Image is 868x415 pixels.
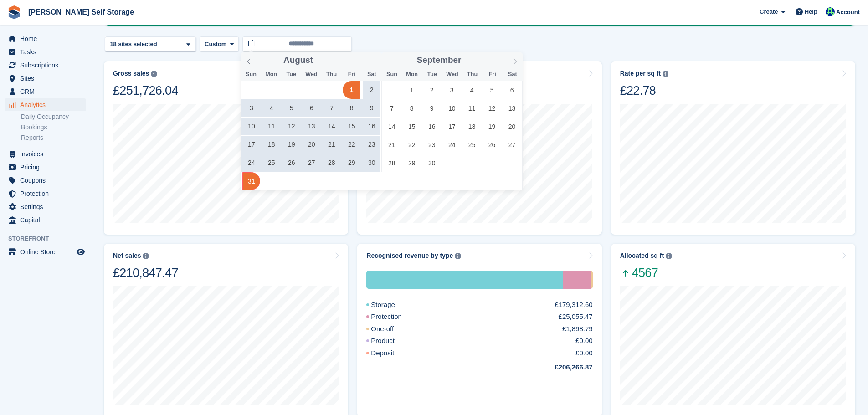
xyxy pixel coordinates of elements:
[20,46,75,58] span: Tasks
[242,172,260,190] span: August 31, 2025
[20,174,75,187] span: Coupons
[343,154,360,172] span: August 29, 2025
[5,32,86,45] a: menu
[5,246,86,258] a: menu
[366,324,416,334] div: One-off
[5,200,86,213] a: menu
[242,154,260,172] span: August 24, 2025
[5,72,86,85] a: menu
[323,118,340,135] span: August 14, 2025
[403,99,421,117] span: September 8, 2025
[483,81,501,99] span: September 5, 2025
[383,99,401,117] span: September 7, 2025
[483,118,501,135] span: September 19, 2025
[363,154,380,172] span: August 30, 2025
[20,59,75,72] span: Subscriptions
[242,99,260,117] span: August 3, 2025
[403,136,421,154] span: September 22, 2025
[620,252,664,260] div: Allocated sq ft
[423,154,441,172] span: September 30, 2025
[383,136,401,154] span: September 21, 2025
[503,72,523,77] span: Sat
[20,32,75,45] span: Home
[403,81,421,99] span: September 1, 2025
[242,118,260,135] span: August 10, 2025
[113,70,149,77] div: Gross sales
[382,72,402,77] span: Sun
[402,72,422,77] span: Mon
[282,136,300,154] span: August 19, 2025
[366,348,416,359] div: Deposit
[5,98,86,111] a: menu
[205,40,226,49] span: Custom
[20,98,75,111] span: Analytics
[462,72,482,77] span: Thu
[20,246,75,258] span: Online Store
[443,136,461,154] span: September 24, 2025
[533,362,592,373] div: £206,266.87
[363,99,380,117] span: August 9, 2025
[5,187,86,200] a: menu
[313,56,342,65] input: Year
[113,252,141,260] div: Net sales
[25,5,138,20] a: [PERSON_NAME] Self Storage
[483,99,501,117] span: September 12, 2025
[836,8,860,17] span: Account
[262,99,280,117] span: August 4, 2025
[21,113,86,121] a: Daily Occupancy
[200,36,239,51] button: Custom
[423,99,441,117] span: September 9, 2025
[5,46,86,58] a: menu
[323,99,340,117] span: August 7, 2025
[21,123,86,132] a: Bookings
[262,154,280,172] span: August 25, 2025
[261,72,281,77] span: Mon
[5,214,86,226] a: menu
[151,71,157,77] img: icon-info-grey-7440780725fd019a000dd9b08b2336e03edf1995a4989e88bcd33f0948082b44.svg
[113,265,178,281] div: £210,847.47
[591,271,593,289] div: One-off
[443,81,461,99] span: September 3, 2025
[483,136,501,154] span: September 26, 2025
[343,136,360,154] span: August 22, 2025
[575,348,593,359] div: £0.00
[303,99,320,117] span: August 6, 2025
[760,7,778,16] span: Create
[343,118,360,135] span: August 15, 2025
[363,118,380,135] span: August 16, 2025
[443,99,461,117] span: September 10, 2025
[303,154,320,172] span: August 27, 2025
[5,59,86,72] a: menu
[282,99,300,117] span: August 5, 2025
[241,72,261,77] span: Sun
[108,40,161,49] div: 18 sites selected
[620,70,661,77] div: Rate per sq ft
[826,7,835,16] img: Jenna Kennedy
[5,85,86,98] a: menu
[323,154,340,172] span: August 28, 2025
[575,336,593,346] div: £0.00
[20,161,75,174] span: Pricing
[5,174,86,187] a: menu
[443,118,461,135] span: September 17, 2025
[463,118,481,135] span: September 18, 2025
[463,99,481,117] span: September 11, 2025
[366,271,563,289] div: Storage
[343,99,360,117] span: August 8, 2025
[20,187,75,200] span: Protection
[562,324,593,334] div: £1,898.79
[5,161,86,174] a: menu
[663,71,668,77] img: icon-info-grey-7440780725fd019a000dd9b08b2336e03edf1995a4989e88bcd33f0948082b44.svg
[21,133,86,142] a: Reports
[442,72,462,77] span: Wed
[242,136,260,154] span: August 17, 2025
[483,72,503,77] span: Fri
[423,118,441,135] span: September 16, 2025
[143,253,149,259] img: icon-info-grey-7440780725fd019a000dd9b08b2336e03edf1995a4989e88bcd33f0948082b44.svg
[423,81,441,99] span: September 2, 2025
[503,118,521,135] span: September 20, 2025
[366,252,453,260] div: Recognised revenue by type
[282,154,300,172] span: August 26, 2025
[403,118,421,135] span: September 15, 2025
[282,118,300,135] span: August 12, 2025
